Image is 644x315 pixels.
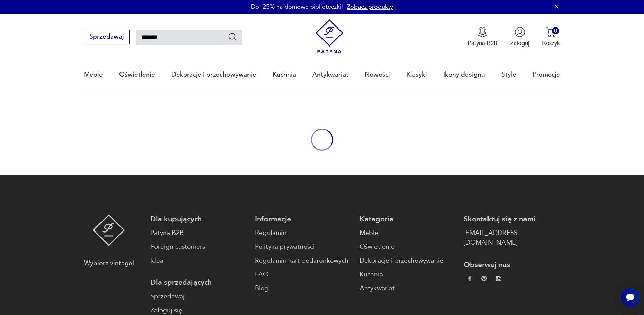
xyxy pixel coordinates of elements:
[255,214,351,224] p: Informacje
[119,59,155,90] a: Oświetlenie
[255,228,351,238] a: Regulamin
[468,27,497,47] a: Ikona medaluPatyna B2B
[84,59,103,90] a: Meble
[273,59,296,90] a: Kuchnia
[510,39,529,47] p: Zaloguj
[501,59,516,90] a: Style
[477,27,488,37] img: Ikona medalu
[255,256,351,266] a: Regulamin kart podarunkowych
[360,228,456,238] a: Meble
[360,242,456,252] a: Oświetlenie
[360,270,456,279] a: Kuchnia
[621,288,640,307] iframe: Smartsupp widget button
[84,30,130,44] button: Sprzedawaj
[360,283,456,293] a: Antykwariat
[84,259,134,268] p: Wybierz vintage!
[515,27,525,37] img: Ikonka użytkownika
[443,59,485,90] a: Ikony designu
[464,228,560,248] a: [EMAIL_ADDRESS][DOMAIN_NAME]
[360,256,456,266] a: Dekoracje i przechowywanie
[533,59,560,90] a: Promocje
[150,256,247,266] a: Idea
[255,242,351,252] a: Polityka prywatności
[406,59,427,90] a: Klasyki
[150,292,247,301] a: Sprzedawaj
[171,59,256,90] a: Dekoracje i przechowywanie
[365,59,390,90] a: Nowości
[496,276,501,281] img: c2fd9cf7f39615d9d6839a72ae8e59e5.webp
[510,27,529,47] button: Zaloguj
[251,3,343,11] p: Do -25% na domowe biblioteczki!
[312,59,348,90] a: Antykwariat
[150,228,247,238] a: Patyna B2B
[467,276,473,281] img: da9060093f698e4c3cedc1453eec5031.webp
[93,214,125,246] img: Patyna - sklep z meblami i dekoracjami vintage
[542,39,560,47] p: Koszyk
[542,27,560,47] button: 0Koszyk
[255,270,351,279] a: FAQ
[464,260,560,270] p: Obserwuj nas
[468,39,497,47] p: Patyna B2B
[150,214,247,224] p: Dla kupujących
[228,32,238,42] button: Szukaj
[464,214,560,224] p: Skontaktuj się z nami
[552,27,559,34] div: 0
[360,214,456,224] p: Kategorie
[255,283,351,293] a: Blog
[84,35,130,40] a: Sprzedawaj
[150,242,247,252] a: Foreign customers
[347,3,393,11] a: Zobacz produkty
[150,278,247,288] p: Dla sprzedających
[546,27,556,37] img: Ikona koszyka
[468,27,497,47] button: Patyna B2B
[481,276,487,281] img: 37d27d81a828e637adc9f9cb2e3d3a8a.webp
[312,19,347,54] img: Patyna - sklep z meblami i dekoracjami vintage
